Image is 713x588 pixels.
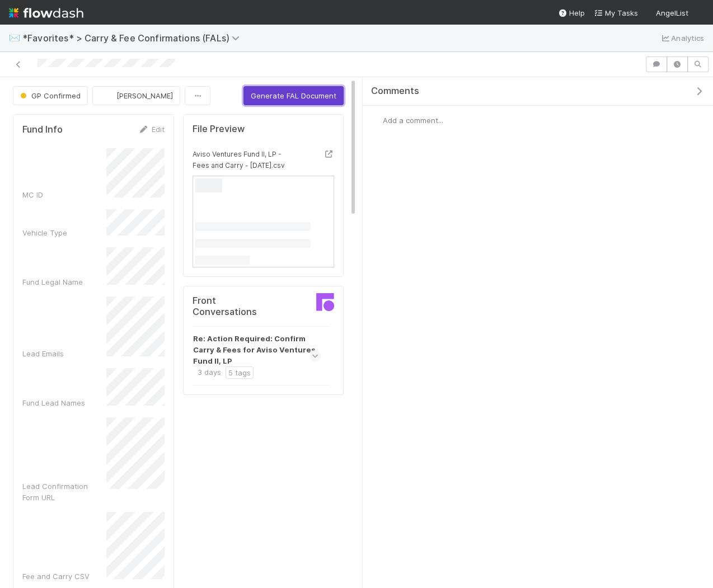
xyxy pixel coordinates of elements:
h5: Front Conversations [193,295,257,317]
div: Fund Legal Name [22,276,106,288]
strong: Re: Action Required: Confirm Carry & Fees for Aviso Ventures Fund II, LP [193,333,318,366]
span: Comments [371,86,419,97]
span: *Favorites* > Carry & Fee Confirmations (FALs) [22,32,245,44]
small: Aviso Ventures Fund II, LP - Fees and Carry - [DATE].csv [193,150,285,170]
a: Analytics [660,31,704,45]
div: 5 tags [226,366,254,379]
h5: Fund Info [22,124,63,135]
div: Lead Confirmation Form URL [22,481,106,503]
span: AngelList [656,8,688,17]
img: logo-inverted-e16ddd16eac7371096b0.svg [9,3,83,22]
span: ✉️ [9,33,20,43]
img: avatar_eed832e9-978b-43e4-b51e-96e46fa5184b.png [693,8,704,19]
span: My Tasks [594,8,638,17]
div: MC ID [22,189,106,200]
span: Add a comment... [383,116,443,125]
span: GP Confirmed [18,91,81,100]
button: GP Confirmed [13,86,88,105]
div: Help [558,7,585,18]
div: Lead Emails [22,348,106,359]
a: My Tasks [594,7,638,18]
button: [PERSON_NAME] [92,86,180,105]
h5: File Preview [193,124,245,135]
div: Fund Lead Names [22,397,106,408]
button: Generate FAL Document [243,86,344,105]
img: front-logo-b4b721b83371efbadf0a.svg [316,293,334,311]
div: 3 days [198,366,221,379]
div: Fee and Carry CSV [22,571,106,582]
span: [PERSON_NAME] [116,91,173,100]
a: Edit [138,125,165,134]
img: avatar_eed832e9-978b-43e4-b51e-96e46fa5184b.png [102,90,113,101]
img: avatar_eed832e9-978b-43e4-b51e-96e46fa5184b.png [372,115,383,126]
div: Vehicle Type [22,227,106,238]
